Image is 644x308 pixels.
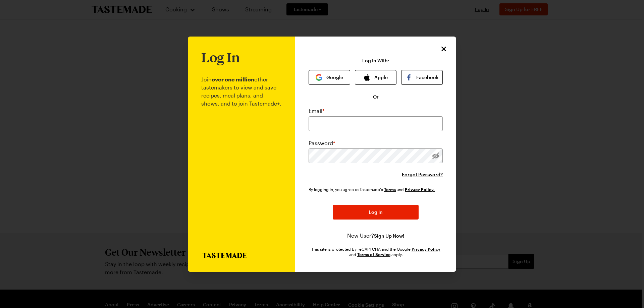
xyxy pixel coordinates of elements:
label: Password [309,139,335,147]
a: Tastemade Privacy Policy [405,186,435,192]
a: Google Privacy Policy [412,246,440,252]
a: Google Terms of Service [357,251,390,257]
button: Apple [355,70,396,85]
button: Log In [333,205,419,220]
label: Email [309,107,324,115]
a: Tastemade Terms of Service [384,186,396,192]
span: Log In [369,209,383,215]
button: Google [309,70,350,85]
h1: Log In [201,50,240,65]
span: New User? [347,232,374,239]
b: over one million [212,76,254,82]
button: Close [439,45,448,53]
button: Facebook [401,70,443,85]
p: Log In With: [362,58,389,63]
div: This site is protected by reCAPTCHA and the Google and apply. [309,246,443,257]
button: Sign Up Now! [374,233,404,239]
p: Join other tastemakers to view and save recipes, meal plans, and shows, and to join Tastemade+. [201,65,282,253]
div: By logging in, you agree to Tastemade's and [309,186,437,193]
button: Forgot Password? [402,171,443,178]
span: Or [373,94,379,100]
